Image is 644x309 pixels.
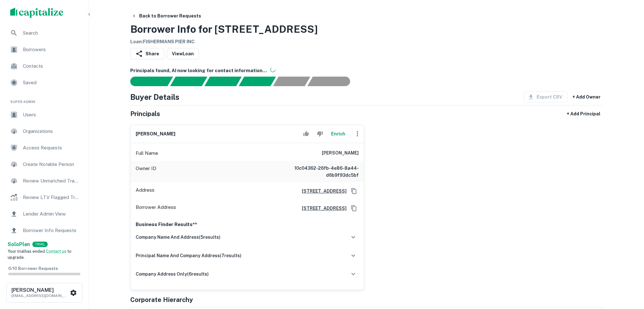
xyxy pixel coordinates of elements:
a: Users [5,107,84,122]
span: Organizations [23,127,80,135]
a: Lender Admin View [5,206,84,222]
span: Your trial has ended. to upgrade. [8,249,71,260]
button: Back to Borrower Requests [129,10,204,22]
a: Access Requests [5,140,84,155]
p: [EMAIL_ADDRESS][DOMAIN_NAME] [11,293,69,299]
h6: principal name and company address ( 7 results) [136,252,241,259]
a: SoloPlan [8,241,30,248]
span: Review LTV Flagged Transactions [23,194,80,201]
button: + Add Principal [564,108,603,120]
h6: 10c04362-26fb-4e86-8a44-d6b9f93dc5bf [282,165,359,179]
div: Documents found, AI parsing details... [204,77,241,86]
h5: Corporate Hierarchy [130,295,193,305]
span: Review Unmatched Transactions [23,177,80,185]
p: Owner ID [136,165,156,179]
a: Borrower Info Requests [5,223,84,238]
div: Sending borrower request to AI... [123,77,170,86]
a: Review LTV Flagged Transactions [5,190,84,205]
span: Search [23,29,80,37]
li: Super Admin [5,92,84,107]
div: AI fulfillment process complete. [308,77,358,86]
span: Saved [23,79,80,86]
a: Contact us [46,249,66,254]
button: Enrich [328,127,349,140]
img: capitalize-logo.png [10,8,64,18]
h6: company address only ( 6 results) [136,271,209,278]
a: [STREET_ADDRESS] [297,205,347,212]
a: ViewLoan [167,48,199,59]
p: Business Finder Results** [136,221,359,228]
h6: [PERSON_NAME] [11,288,69,293]
div: TRIAL [32,242,48,247]
span: Users [23,111,80,119]
button: [PERSON_NAME][EMAIL_ADDRESS][DOMAIN_NAME] [6,283,82,303]
a: Saved [5,75,84,90]
a: Search [5,25,84,41]
a: Organizations [5,124,84,139]
div: Your request is received and processing... [170,77,207,86]
span: Borrowers [23,46,80,53]
strong: Solo Plan [8,241,30,247]
a: Borrowers [5,42,84,57]
button: Reject [314,127,325,140]
p: Full Name [136,149,158,157]
span: Access Requests [23,144,80,152]
h5: Principals [130,109,160,119]
span: Lender Admin View [23,210,80,218]
span: Contacts [23,62,80,70]
h6: company name and address ( 5 results) [136,234,220,241]
button: Accept [301,127,312,140]
p: Address [136,186,154,196]
a: [STREET_ADDRESS] [297,188,347,195]
button: Copy Address [349,186,359,196]
h3: Borrower Info for [STREET_ADDRESS] [130,22,318,37]
span: Borrower Info Requests [23,227,80,234]
span: Create Notable Person [23,161,80,168]
h4: Buyer Details [130,91,180,103]
button: + Add Owner [570,91,603,103]
div: Principals found, AI now looking for contact information... [239,77,276,86]
button: Copy Address [349,203,359,213]
div: Principals found, still searching for contact information. This may take time... [273,77,310,86]
a: Create Notable Person [5,157,84,172]
a: Review Unmatched Transactions [5,173,84,189]
h6: [PERSON_NAME] [136,130,175,138]
span: 0 / 10 Borrower Requests [8,266,58,271]
a: Contacts [5,58,84,74]
p: Borrower Address [136,203,176,213]
h6: Principals found, AI now looking for contact information... [130,67,603,74]
h6: [PERSON_NAME] [322,149,359,157]
button: Share [130,48,164,59]
h6: Loan : FISHERMANS PIER INC [130,38,318,45]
